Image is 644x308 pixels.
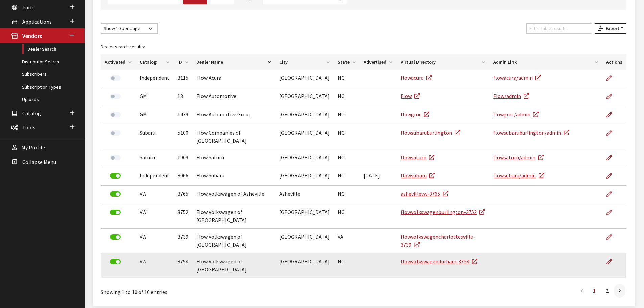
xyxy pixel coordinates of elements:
td: NC [334,106,360,124]
td: NC [334,253,360,278]
a: Flow [401,93,420,99]
span: My Profile [21,144,45,151]
a: Edit Dealer [606,88,618,105]
a: Edit Dealer [606,186,618,203]
td: VW [136,229,173,253]
caption: Dealer search results: [101,39,626,54]
td: 1909 [173,149,192,167]
label: Activate Dealer [110,75,121,81]
td: 5100 [173,124,192,149]
td: VA [334,229,360,253]
td: Subaru [136,124,173,149]
td: Independent [136,70,173,88]
td: Flow Volkswagen of Asheville [192,186,275,204]
span: Vendors [22,33,42,40]
th: Virtual Directory: activate to sort column ascending [397,54,489,70]
a: 2 [601,284,613,298]
td: [GEOGRAPHIC_DATA] [275,106,334,124]
label: Deactivate Dealer [110,234,121,240]
span: Parts [22,4,35,11]
button: Export [595,23,626,34]
a: flowvolkswagendurham-3754 [401,258,477,265]
th: ID: activate to sort column ascending [173,54,192,70]
td: Flow Companies of [GEOGRAPHIC_DATA] [192,124,275,149]
td: [GEOGRAPHIC_DATA] [275,70,334,88]
div: Showing 1 to 10 of 16 entries [101,283,315,296]
a: flowsaturn [401,154,434,161]
label: Activate Dealer [110,94,121,99]
a: flowacura/admin [493,74,541,81]
a: flowgmc/admin [493,111,539,118]
a: flowvolkswagencharlottesville-3739 [401,233,475,248]
a: Edit Dealer [606,204,618,221]
td: 3765 [173,186,192,204]
th: Dealer Name: activate to sort column descending [192,54,275,70]
td: [DATE] [360,167,397,186]
td: GM [136,88,173,106]
td: Saturn [136,149,173,167]
th: State: activate to sort column ascending [334,54,360,70]
td: GM [136,106,173,124]
td: 13 [173,88,192,106]
span: Export [603,25,619,31]
td: NC [334,167,360,186]
label: Activate Dealer [110,155,121,160]
th: Activated: activate to sort column ascending [101,54,136,70]
a: flowsubaru/admin [493,172,544,179]
th: Catalog: activate to sort column ascending [136,54,173,70]
td: [GEOGRAPHIC_DATA] [275,124,334,149]
td: VW [136,186,173,204]
a: Edit Dealer [606,167,618,184]
a: flowsubaruburlington [401,129,460,136]
td: 3739 [173,229,192,253]
td: VW [136,204,173,229]
td: 1439 [173,106,192,124]
a: flowvolkswagenburlington-3752 [401,209,485,215]
a: flowsubaru [401,172,435,179]
td: Flow Volkswagen of [GEOGRAPHIC_DATA] [192,229,275,253]
td: NC [334,88,360,106]
label: Activate Dealer [110,112,121,117]
td: Flow Acura [192,70,275,88]
a: Edit Dealer [606,229,618,245]
td: Flow Volkswagen of [GEOGRAPHIC_DATA] [192,253,275,278]
a: ashevillevw-3765 [401,190,448,197]
a: Edit Dealer [606,70,618,87]
td: NC [334,186,360,204]
td: [GEOGRAPHIC_DATA] [275,149,334,167]
td: [GEOGRAPHIC_DATA] [275,88,334,106]
a: Flow/admin [493,93,529,99]
td: VW [136,253,173,278]
label: Deactivate Dealer [110,191,121,197]
th: Admin Link: activate to sort column ascending [489,54,602,70]
label: Activate Dealer [110,130,121,136]
th: Advertised: activate to sort column ascending [360,54,397,70]
td: NC [334,204,360,229]
td: [GEOGRAPHIC_DATA] [275,229,334,253]
a: Edit Dealer [606,253,618,270]
a: flowsubaruburlington/admin [493,129,569,136]
td: NC [334,124,360,149]
td: NC [334,70,360,88]
span: Tools [22,124,35,131]
th: Actions [602,54,626,70]
td: Independent [136,167,173,186]
a: Edit Dealer [606,124,618,141]
label: Deactivate Dealer [110,173,121,179]
td: 3115 [173,70,192,88]
span: Catalog [22,110,41,117]
td: [GEOGRAPHIC_DATA] [275,204,334,229]
span: Applications [22,18,52,25]
td: Flow Saturn [192,149,275,167]
a: Edit Dealer [606,149,618,166]
a: 1 [588,284,600,298]
a: flowsaturn/admin [493,154,544,161]
th: City: activate to sort column ascending [275,54,334,70]
td: Flow Automotive Group [192,106,275,124]
a: Edit Dealer [606,106,618,123]
a: flowgmc [401,111,429,118]
td: 3066 [173,167,192,186]
td: [GEOGRAPHIC_DATA] [275,167,334,186]
input: Filter table results [526,23,592,34]
td: [GEOGRAPHIC_DATA] [275,253,334,278]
